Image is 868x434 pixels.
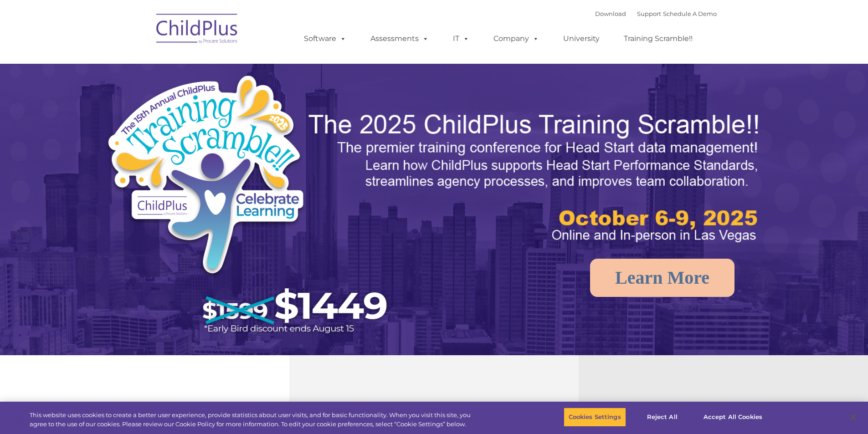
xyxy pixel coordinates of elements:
a: Training Scramble!! [615,30,702,48]
button: Accept All Cookies [699,408,767,427]
div: This website uses cookies to create a better user experience, provide statistics about user visit... [30,411,478,429]
a: Company [484,30,548,48]
span: Last name [127,60,154,67]
a: Assessments [361,30,438,48]
a: University [554,30,609,48]
a: Schedule A Demo [663,10,717,17]
a: Software [295,30,355,48]
a: Learn More [590,259,734,297]
a: Download [595,10,626,17]
button: Cookies Settings [564,408,626,427]
button: Reject All [634,408,691,427]
a: Support [637,10,661,17]
button: Close [843,407,863,427]
font: | [595,10,717,17]
span: Phone number [127,97,165,104]
a: IT [444,30,478,48]
img: ChildPlus by Procare Solutions [152,7,243,53]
